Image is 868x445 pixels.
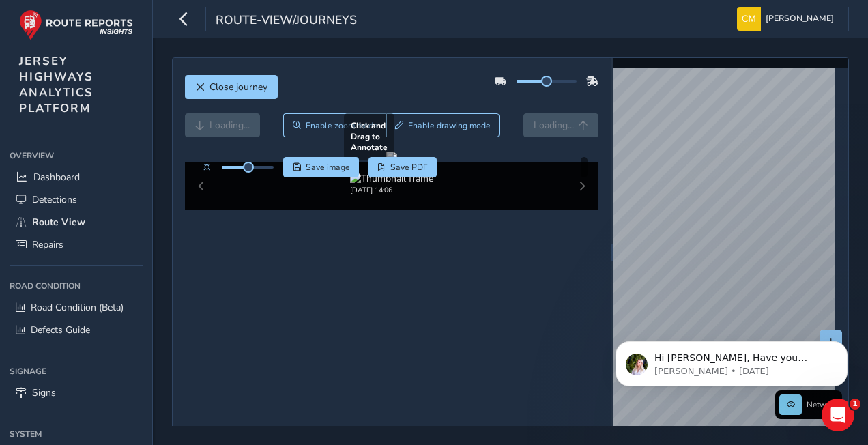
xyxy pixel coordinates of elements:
a: Road Condition (Beta) [10,296,143,319]
span: Detections [32,193,77,206]
span: Signs [32,386,56,399]
span: Enable zoom mode [306,120,378,131]
iframe: Intercom notifications message [595,313,868,408]
div: Overview [10,145,143,166]
a: Repairs [10,233,143,256]
span: route-view/journeys [216,12,357,31]
span: Enable drawing mode [408,120,491,131]
span: Save image [306,162,350,173]
a: Signs [10,382,143,404]
span: Defects Guide [31,324,90,336]
button: Close journey [185,75,278,99]
span: Close journey [209,81,267,94]
button: Draw [386,113,500,137]
button: PDF [368,157,437,177]
div: System [10,424,143,444]
img: diamond-layout [737,7,761,31]
button: Zoom [283,113,386,137]
a: Defects Guide [10,319,143,341]
span: Route View [32,216,85,229]
span: Dashboard [33,171,80,184]
span: Repairs [32,238,63,251]
a: Route View [10,211,143,233]
div: Road Condition [10,276,143,296]
a: Dashboard [10,166,143,188]
div: Signage [10,361,143,382]
img: rr logo [19,10,133,40]
span: JERSEY HIGHWAYS ANALYTICS PLATFORM [19,53,93,116]
span: 1 [850,399,860,410]
iframe: Intercom live chat [822,399,854,431]
div: [DATE] 14:06 [350,185,433,195]
img: Thumbnail frame [350,172,433,185]
span: [PERSON_NAME] [766,7,834,31]
button: [PERSON_NAME] [737,7,839,31]
a: Detections [10,188,143,211]
span: Save PDF [390,162,428,173]
button: Save [283,157,359,177]
span: Road Condition (Beta) [31,301,124,314]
